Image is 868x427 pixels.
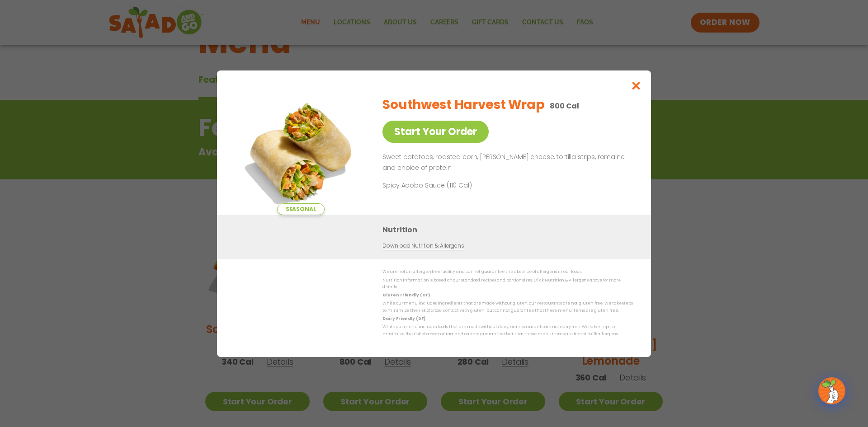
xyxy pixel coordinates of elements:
p: Spicy Adobo Sauce (110 Cal) [382,180,550,190]
span: Seasonal [277,203,325,215]
p: While our menu includes ingredients that are made without gluten, our restaurants are not gluten ... [382,300,633,314]
a: Start Your Order [382,121,489,143]
button: Close modal [622,70,651,101]
p: Nutrition information is based on our standard recipes and portion sizes. Click Nutrition & Aller... [382,277,633,291]
img: wpChatIcon [819,378,844,404]
p: Sweet potatoes, roasted corn, [PERSON_NAME] cheese, tortilla strips, romaine and choice of protein. [382,152,629,174]
a: Download Nutrition & Allergens [382,242,464,250]
h2: Southwest Harvest Wrap [382,95,544,114]
strong: Gluten Friendly (GF) [382,292,429,298]
img: Featured product photo for Southwest Harvest Wrap [237,89,364,215]
p: While our menu includes foods that are made without dairy, our restaurants are not dairy free. We... [382,324,633,338]
p: We are not an allergen free facility and cannot guarantee the absence of allergens in our foods. [382,268,633,275]
p: 800 Cal [550,100,579,112]
strong: Dairy Friendly (DF) [382,316,425,321]
h3: Nutrition [382,224,637,235]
